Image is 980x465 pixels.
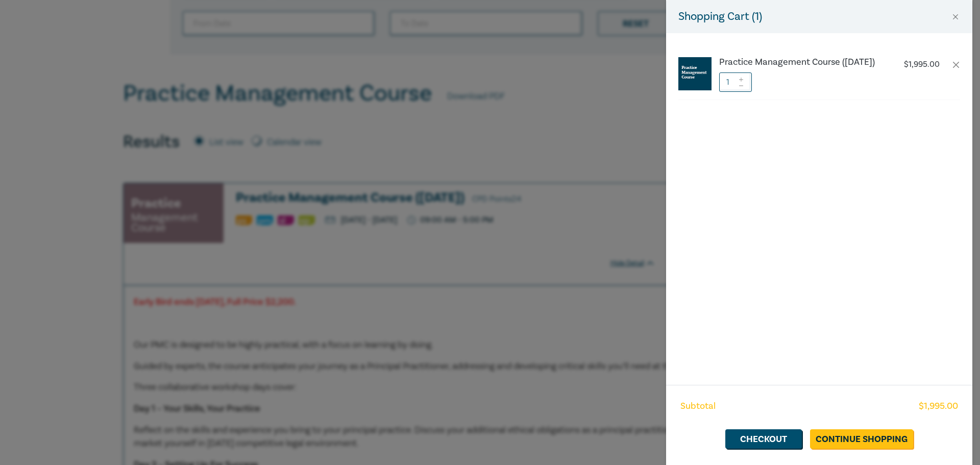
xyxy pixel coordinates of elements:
img: Practice%20Management%20Course.jpg [678,57,712,90]
a: Continue Shopping [810,429,913,449]
span: Subtotal [680,400,716,413]
a: Checkout [725,429,802,449]
h5: Shopping Cart ( 1 ) [678,8,762,25]
span: $ 1,995.00 [919,400,958,413]
p: $ 1,995.00 [904,60,940,69]
a: Practice Management Course ([DATE]) [719,57,889,67]
input: 1 [719,72,752,92]
button: Close [951,12,960,21]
